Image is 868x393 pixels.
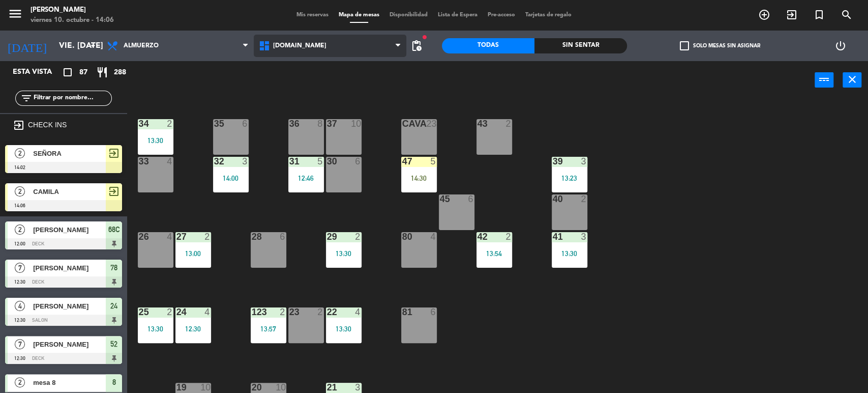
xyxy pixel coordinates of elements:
[5,66,73,78] div: Esta vista
[289,157,290,166] div: 31
[327,383,327,392] div: 21
[581,232,587,241] div: 3
[468,194,474,204] div: 6
[273,42,326,49] span: [DOMAIN_NAME]
[204,232,211,241] div: 2
[476,250,512,257] div: 13:54
[167,307,173,317] div: 2
[355,157,361,166] div: 6
[553,194,553,204] div: 40
[786,9,798,21] i: exit_to_app
[108,185,120,198] span: exit_to_app
[355,232,361,241] div: 2
[280,232,286,241] div: 6
[13,119,25,131] i: exit_to_app
[355,383,361,392] div: 3
[176,307,177,317] div: 24
[204,307,211,317] div: 4
[334,12,384,18] span: Mapa de mesas
[276,383,286,392] div: 10
[108,147,120,159] span: exit_to_app
[288,175,324,182] div: 12:46
[505,232,512,241] div: 2
[15,301,25,311] span: 4
[31,15,114,25] div: viernes 10. octubre - 14:06
[758,9,770,21] i: add_circle_outline
[581,157,587,166] div: 3
[15,186,25,196] span: 2
[33,186,106,197] span: CAMILA
[251,325,286,332] div: 13:57
[818,73,830,86] i: power_input
[440,194,440,204] div: 45
[28,121,67,129] label: CHECK INS
[815,72,833,88] button: power_input
[108,223,119,236] span: 68C
[138,137,173,144] div: 13:30
[289,119,290,128] div: 36
[167,157,173,166] div: 4
[167,119,173,128] div: 2
[430,232,436,241] div: 4
[520,12,577,18] span: Tarjetas de regalo
[477,119,478,128] div: 43
[553,232,553,241] div: 41
[430,157,436,166] div: 5
[176,383,177,392] div: 19
[442,38,534,53] div: Todas
[242,157,248,166] div: 3
[110,262,117,274] span: 78
[355,307,361,317] div: 4
[242,119,248,128] div: 6
[214,157,215,166] div: 32
[505,119,512,128] div: 2
[114,67,126,78] span: 288
[317,307,323,317] div: 2
[110,338,117,350] span: 52
[138,325,173,332] div: 13:30
[175,325,211,332] div: 12:30
[422,34,428,40] span: fiber_manual_record
[534,38,627,53] div: Sin sentar
[477,232,478,241] div: 42
[15,339,25,349] span: 7
[31,5,114,15] div: [PERSON_NAME]
[15,224,25,235] span: 2
[96,66,108,78] i: restaurant
[483,12,520,18] span: Pre-acceso
[214,119,215,128] div: 35
[20,92,33,104] i: filter_list
[813,9,825,21] i: turned_in_not
[15,263,25,273] span: 7
[327,232,327,241] div: 29
[8,6,23,21] i: menu
[581,194,587,204] div: 2
[33,301,106,312] span: [PERSON_NAME]
[175,250,211,257] div: 13:00
[87,40,99,52] i: arrow_drop_down
[326,325,362,332] div: 13:30
[33,263,106,273] span: [PERSON_NAME]
[351,119,361,128] div: 10
[846,73,858,86] i: close
[200,383,211,392] div: 10
[15,148,25,158] span: 2
[317,157,323,166] div: 5
[552,175,587,182] div: 13:23
[843,72,861,88] button: close
[552,250,587,257] div: 13:30
[33,377,106,388] span: mesa 8
[326,250,362,257] div: 13:30
[841,9,853,21] i: search
[33,93,111,104] input: Filtrar por nombre...
[176,232,177,241] div: 27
